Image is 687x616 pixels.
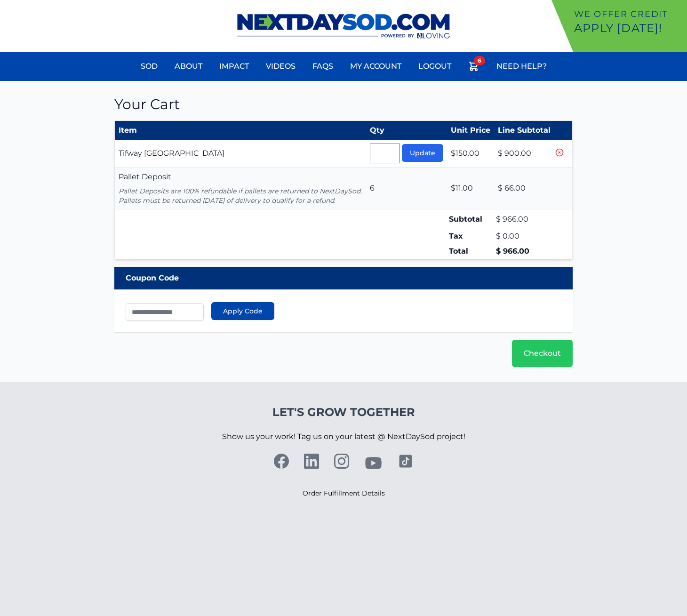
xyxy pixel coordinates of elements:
[114,96,572,113] h1: Your Cart
[260,55,301,78] a: Videos
[366,168,447,209] td: 6
[494,209,554,229] td: $ 966.00
[135,55,163,78] a: Sod
[402,144,443,162] button: Update
[366,121,447,140] th: Qty
[494,140,554,168] td: $ 900.00
[214,55,255,78] a: Impact
[447,168,494,209] td: $11.00
[447,229,494,244] td: Tax
[169,55,208,78] a: About
[115,140,366,168] td: Tifway [GEOGRAPHIC_DATA]
[574,8,683,21] p: We offer Credit
[491,55,552,78] a: Need Help?
[115,168,366,209] td: Pallet Deposit
[574,21,683,36] p: Apply [DATE]!
[307,55,339,78] a: FAQs
[413,55,457,78] a: Logout
[494,168,554,209] td: $ 66.00
[463,55,485,81] a: 6
[447,140,494,168] td: $150.00
[494,244,554,259] td: $ 966.00
[115,121,366,140] th: Item
[223,306,263,316] span: Apply Code
[222,405,465,420] h4: Let's Grow Together
[494,229,554,244] td: $ 0.00
[211,302,274,320] button: Apply Code
[447,121,494,140] th: Unit Price
[344,55,407,78] a: My Account
[447,244,494,259] td: Total
[447,209,494,229] td: Subtotal
[474,56,485,65] span: 6
[303,489,385,497] a: Order Fulfillment Details
[512,340,573,367] a: Checkout
[114,267,572,289] div: Coupon Code
[119,186,362,205] p: Pallet Deposits are 100% refundable if pallets are returned to NextDaySod. Pallets must be return...
[494,121,554,140] th: Line Subtotal
[222,420,465,454] p: Show us your work! Tag us on your latest @ NextDaySod project!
